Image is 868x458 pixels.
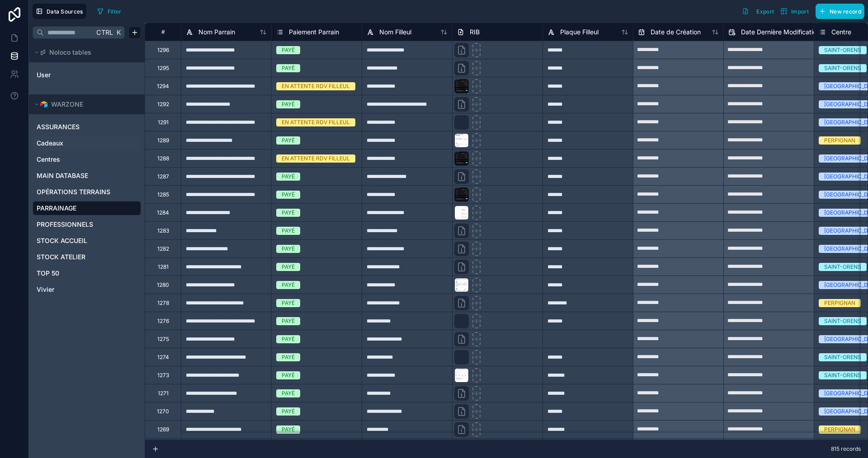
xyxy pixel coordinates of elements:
span: PARRAINAGE [37,204,76,213]
div: PAYÉ [282,209,295,217]
div: PAYÉ [282,263,295,271]
span: STOCK ACCUEIL [37,236,87,245]
div: 1295 [157,65,169,72]
div: PERPIGNAN [824,425,855,434]
a: New record [812,4,864,19]
div: STOCK ATELIER [33,250,141,264]
div: PERPIGNAN [824,136,855,145]
div: Centres [33,152,141,167]
div: STOCK ACCUEIL [33,234,141,248]
div: Vivier [33,282,141,297]
a: OPÉRATIONS TERRAINS [37,187,135,196]
span: Ctrl [95,27,114,38]
div: PAYÉ [282,425,295,434]
div: 1270 [157,408,169,415]
a: MAIN DATABASE [37,171,135,180]
a: ASSURANCES [37,122,135,131]
span: TOP 50 [37,269,59,278]
div: 1269 [157,426,169,433]
div: 1296 [157,47,169,54]
a: STOCK ACCUEIL [37,236,135,245]
div: PARRAINAGE [33,201,141,215]
div: # [152,28,174,35]
div: 1274 [157,354,169,361]
div: 1271 [158,390,169,397]
button: Import [777,4,812,19]
span: MAIN DATABASE [37,171,88,180]
span: OPÉRATIONS TERRAINS [37,187,110,196]
div: 1283 [157,227,169,234]
div: PAYÉ [282,407,295,416]
span: Date de Création [651,28,701,37]
span: Paiement Parrain [289,28,339,37]
div: 1278 [157,299,169,307]
div: PERPIGNAN [824,299,855,307]
div: EN ATTENTE RDV FILLEUL [282,154,350,163]
div: PAYÉ [282,64,295,72]
div: PAYÉ [282,191,295,199]
a: Cadeaux [37,139,135,148]
span: Vivier [37,285,54,294]
button: Filter [94,5,125,18]
span: Noloco tables [49,48,91,57]
div: PAYÉ [282,299,295,307]
span: Centres [37,155,60,164]
span: RIB [470,28,480,37]
div: 1285 [157,191,169,198]
span: WARZONE [51,100,83,109]
div: 1288 [157,155,169,162]
a: Centres [37,155,135,164]
div: 1291 [158,119,169,126]
img: Airtable Logo [40,101,47,108]
div: User [33,68,141,82]
div: SAINT-ORENS [824,371,861,379]
div: 1292 [157,101,169,108]
div: PAYÉ [282,227,295,235]
span: Nom Parrain [198,28,235,37]
div: PAYÉ [282,371,295,379]
span: 815 records [831,445,861,453]
span: PROFESSIONNELS [37,220,93,229]
div: 1282 [157,245,169,252]
div: OPÉRATIONS TERRAINS [33,185,141,199]
div: 1276 [157,318,169,325]
span: Filter [108,8,122,15]
a: Vivier [37,285,135,294]
div: SAINT-ORENS [824,64,861,72]
div: SAINT-ORENS [824,353,861,361]
span: User [37,70,51,79]
div: 1280 [157,281,169,289]
div: PAYÉ [282,281,295,289]
div: PAYÉ [282,353,295,361]
div: SAINT-ORENS [824,263,861,271]
div: 1294 [157,83,169,90]
div: MAIN DATABASE [33,168,141,183]
div: 1281 [158,263,169,271]
span: Export [756,8,774,15]
a: PARRAINAGE [37,204,135,213]
span: ASSURANCES [37,122,80,131]
a: STOCK ATELIER [37,252,135,262]
span: New record [830,8,861,15]
span: Date Dernière Modification [741,28,820,37]
span: Data Sources [47,8,83,15]
div: 1275 [157,336,169,343]
div: PAYÉ [282,100,295,108]
div: PAYÉ [282,317,295,325]
div: 1287 [157,173,169,180]
div: 1284 [157,209,169,216]
span: STOCK ATELIER [37,252,85,262]
button: New record [816,4,864,19]
button: Export [739,4,777,19]
div: 1273 [157,372,169,379]
div: PROFESSIONNELS [33,217,141,232]
div: SAINT-ORENS [824,317,861,325]
div: PAYÉ [282,335,295,343]
div: 1289 [157,137,169,144]
button: Airtable LogoWARZONE [33,98,136,111]
a: PROFESSIONNELS [37,220,135,229]
a: User [37,70,135,79]
div: PAYÉ [282,46,295,54]
div: PAYÉ [282,245,295,253]
div: Cadeaux [33,136,141,150]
